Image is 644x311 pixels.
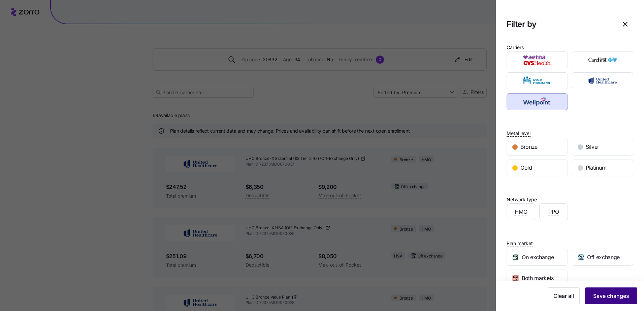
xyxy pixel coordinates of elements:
span: Both markets [522,274,554,282]
span: Bronze [520,143,538,151]
span: Plan market [507,240,533,247]
img: Kaiser Permanente [513,74,562,88]
div: Network type [507,196,537,203]
span: Gold [520,164,532,172]
h1: Filter by [507,19,612,29]
img: UnitedHealthcare [578,74,627,88]
span: Metal level [507,130,530,137]
div: Carriers [507,44,524,51]
span: HMO [515,208,527,216]
span: Save changes [593,292,629,300]
span: Silver [586,143,599,151]
img: Wellpoint [513,95,562,108]
span: Platinum [586,164,606,172]
button: Clear all [548,287,580,304]
button: Save changes [585,287,637,304]
span: On exchange [522,253,554,262]
span: Clear all [553,292,574,300]
img: Aetna CVS Health [513,53,562,67]
span: Off exchange [587,253,620,262]
img: CareFirst BlueCross BlueShield [578,53,627,67]
span: PPO [548,208,559,216]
